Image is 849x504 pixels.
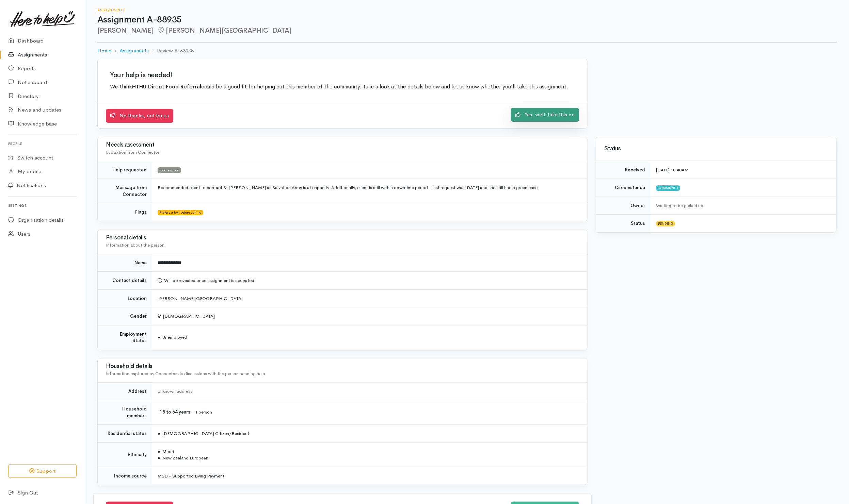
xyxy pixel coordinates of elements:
span: [DEMOGRAPHIC_DATA] Citizen/Resident [158,431,249,436]
span: Information about the person [106,242,164,248]
b: HTHU Direct Food Referral [132,83,201,90]
span: Community [656,185,680,191]
span: Unemployed [158,334,187,340]
h3: Personal details [106,235,579,241]
h6: Settings [8,201,77,210]
td: MSD - Supported Living Payment [152,467,587,485]
dd: 1 person [195,409,579,416]
p: We think could be a good fit for helping out this member of the community. Take a look at the det... [110,83,575,91]
button: Support [8,464,77,478]
time: [DATE] 10:40AM [656,167,689,173]
h3: Status [604,146,828,152]
td: Circumstance [596,179,651,197]
span: ● [158,431,160,436]
h2: Your help is needed! [110,71,575,79]
span: Food support [158,167,181,173]
span: Maori New Zealand European [158,449,208,461]
td: Contact details [98,272,152,290]
span: Evaluation from Connector [106,149,159,155]
td: Will be revealed once assignment is accepted [152,272,587,290]
h1: Assignment A-88935 [97,15,837,25]
p: Recommended client to contact St [PERSON_NAME] as Salvation Army is at capacity. Additionally, cl... [158,184,579,191]
td: Name [98,254,152,272]
td: Help requested [98,161,152,179]
td: Gender [98,307,152,325]
div: Unknown address [158,388,579,395]
a: Assignments [119,47,149,55]
td: [PERSON_NAME][GEOGRAPHIC_DATA] [152,289,587,307]
span: Pending [656,221,675,226]
td: Flags [98,203,152,221]
td: Location [98,289,152,307]
td: Status [596,215,651,232]
nav: breadcrumb [97,43,837,59]
td: Message from Connector [98,179,152,203]
td: Household members [98,400,152,425]
td: Employment Status [98,325,152,350]
h3: Needs assessment [106,142,579,148]
td: Income source [98,467,152,485]
td: Ethnicity [98,442,152,467]
a: Yes, we'll take this on [511,108,579,122]
h6: Profile [8,139,77,148]
h2: [PERSON_NAME] [97,27,837,35]
span: [DEMOGRAPHIC_DATA] [158,313,215,319]
h6: Assignments [97,8,837,12]
span: Prefers a text before calling [158,210,203,215]
span: Information captured by Connectors in discussions with the person needing help [106,371,265,376]
a: Home [97,47,111,55]
span: ● [158,449,160,454]
span: ● [158,455,160,461]
span: [PERSON_NAME][GEOGRAPHIC_DATA] [157,26,292,35]
span: ● [158,334,160,340]
td: Residential status [98,425,152,443]
h3: Household details [106,363,579,370]
dt: 18 to 64 years [158,409,192,416]
td: Owner [596,197,651,215]
div: Waiting to be picked up [656,202,828,209]
li: Review A-88935 [149,47,194,55]
td: Address [98,382,152,400]
td: Received [596,161,651,179]
a: No thanks, not for us [106,109,173,123]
